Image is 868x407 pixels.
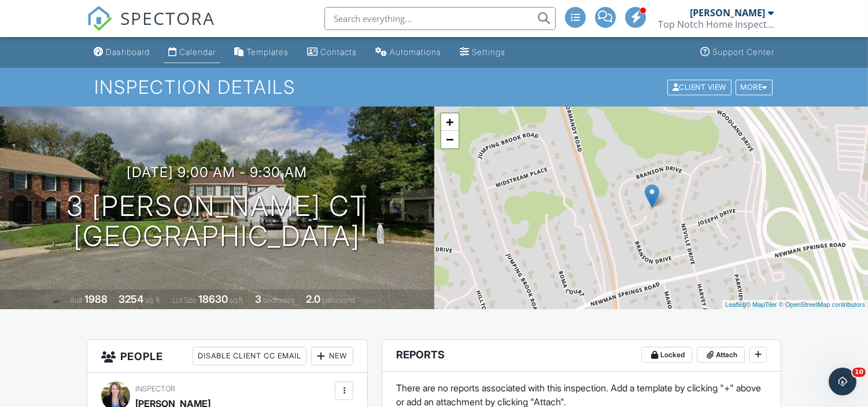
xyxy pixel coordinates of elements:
[164,42,220,63] a: Calendar
[67,191,368,252] h1: 3 [PERSON_NAME] Ct [GEOGRAPHIC_DATA]
[87,6,112,31] img: The Best Home Inspection Software - Spectora
[193,347,306,365] div: Disable Client CC Email
[70,296,83,305] span: Built
[230,42,293,63] a: Templates
[829,368,856,395] iframe: Intercom live chat
[696,42,779,63] a: Support Center
[306,293,320,305] div: 2.0
[198,293,228,305] div: 18630
[779,301,865,308] a: © OpenStreetMap contributors
[455,42,510,63] a: Settings
[441,131,459,148] a: Zoom out
[119,293,143,305] div: 3254
[390,47,441,57] div: Automations
[145,296,161,305] span: sq. ft.
[94,77,774,97] h1: Inspection Details
[666,82,734,91] a: Client View
[852,368,866,377] span: 10
[84,293,108,305] div: 1988
[324,7,556,30] input: Search everything...
[89,42,154,63] a: Dashboard
[472,47,505,57] div: Settings
[712,47,774,57] div: Support Center
[263,296,295,305] span: bedrooms
[179,47,216,57] div: Calendar
[725,301,744,308] a: Leaflet
[658,19,774,30] div: Top Notch Home Inspection
[87,16,215,40] a: SPECTORA
[255,293,261,305] div: 3
[106,47,150,57] div: Dashboard
[172,296,197,305] span: Lot Size
[127,164,307,180] h3: [DATE] 9:00 am - 9:30 am
[320,47,357,57] div: Contacts
[230,296,244,305] span: sq.ft.
[322,296,355,305] span: bathrooms
[722,300,868,310] div: |
[246,47,289,57] div: Templates
[371,42,446,63] a: Automations (Advanced)
[690,7,765,19] div: [PERSON_NAME]
[302,42,361,63] a: Contacts
[746,301,777,308] a: © MapTiler
[87,340,367,373] h3: People
[120,6,215,30] span: SPECTORA
[441,113,459,131] a: Zoom in
[736,79,773,95] div: More
[311,347,353,365] div: New
[667,79,732,95] div: Client View
[135,384,175,393] span: Inspector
